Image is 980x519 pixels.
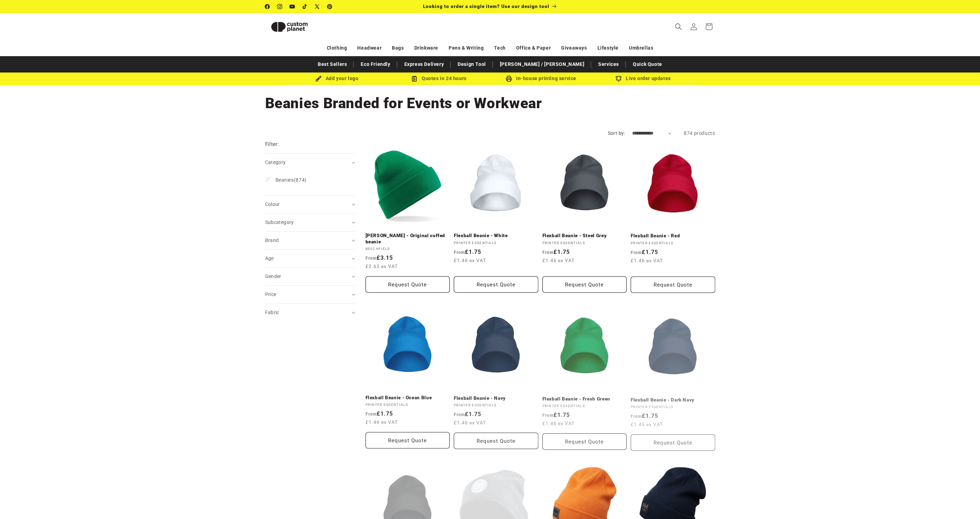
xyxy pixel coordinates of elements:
a: Bags [392,42,404,54]
a: Services [595,58,622,70]
: Request Quote [366,276,450,293]
summary: Fabric (0 selected) [265,304,355,321]
a: Giveaways [561,42,587,54]
a: Flexball Beanie - Dark Navy [631,394,715,400]
span: Beanies [276,177,294,183]
span: (874) [276,177,307,183]
summary: Category (0 selected) [265,154,355,171]
iframe: Chat Widget [945,486,980,519]
summary: Colour (0 selected) [265,196,355,213]
img: Order Updates Icon [411,76,417,82]
span: Looking to order a single item? Use our design tool [423,3,549,9]
h2: Filter: [265,140,279,148]
summary: Brand (0 selected) [265,232,355,249]
span: Fabric [265,310,279,315]
a: [PERSON_NAME] / [PERSON_NAME] [496,58,588,70]
a: Clothing [327,42,347,54]
label: Sort by: [608,130,625,136]
button: Request Quote [631,276,715,293]
button: Request Quote [366,432,450,448]
summary: Search [671,19,686,34]
summary: Subcategory (0 selected) [265,214,355,231]
img: Brush Icon [315,76,322,82]
a: Flexball Beanie - Fresh Green [542,394,627,400]
a: Headwear [357,42,381,54]
a: Drinkware [414,42,438,54]
summary: Gender (0 selected) [265,268,355,285]
a: Flexball Beanie - White [454,233,538,239]
a: Office & Paper [516,42,551,54]
button: Request Quote [454,276,538,293]
a: Design Tool [454,58,489,70]
span: Colour [265,201,280,207]
a: Express Delivery [401,58,448,70]
span: Price [265,292,277,297]
a: Quick Quote [629,58,666,70]
span: Gender [265,274,281,279]
img: Order updates [615,76,622,82]
a: Flexball Beanie - Navy [454,394,538,400]
span: Age [265,256,274,261]
h1: Beanies Branded for Events or Workwear [265,94,715,113]
div: In-house printing service [490,74,592,83]
a: Tech [494,42,505,54]
span: Brand [265,237,279,243]
summary: Price [265,286,355,303]
span: 874 products [684,130,715,136]
a: Best Sellers [314,58,350,70]
a: Flexball Beanie - Red [631,233,715,239]
button: Request Quote [631,432,715,448]
a: Custom Planet [262,13,337,40]
img: In-house printing [506,76,512,82]
a: Flexball Beanie - Steel Grey [542,233,627,239]
button: Request Quote [542,276,627,293]
div: Live order updates [592,74,694,83]
div: Add your logo [286,74,388,83]
span: Subcategory [265,219,294,225]
a: [PERSON_NAME] - Original cuffed beanie [366,233,450,245]
button: Request Quote [542,432,627,448]
summary: Age (0 selected) [265,250,355,267]
a: Pens & Writing [449,42,484,54]
a: Eco Friendly [357,58,394,70]
span: Category [265,159,286,165]
div: Quotes in 24 hours [388,74,490,83]
a: Lifestyle [597,42,619,54]
button: Request Quote [454,432,538,448]
a: Umbrellas [629,42,653,54]
img: Custom Planet [265,16,314,38]
a: Flexball Beanie - Ocean Blue [366,394,450,400]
